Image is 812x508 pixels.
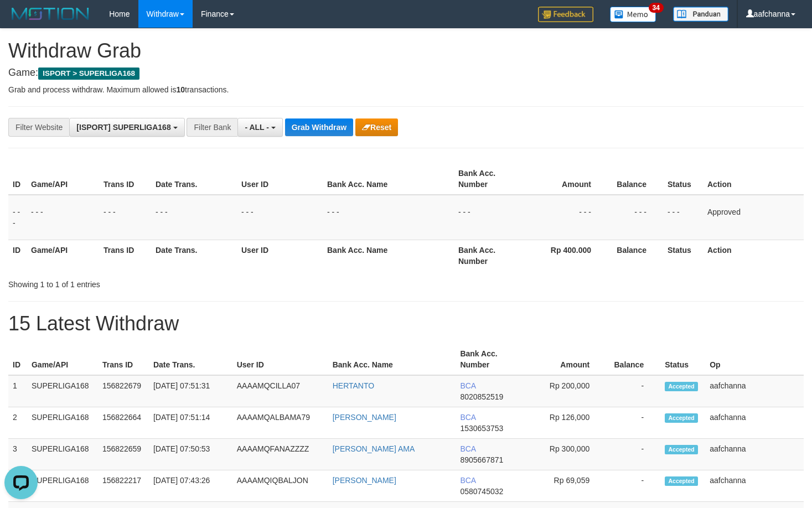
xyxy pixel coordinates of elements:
th: Action [703,163,804,195]
button: Open LiveChat chat widget [4,4,38,38]
span: [ISPORT] SUPERLIGA168 [76,123,170,132]
td: aafchanna [705,375,804,407]
th: Status [663,240,703,271]
td: [DATE] 07:51:31 [149,375,232,407]
td: - - - [524,195,608,240]
th: User ID [232,344,328,375]
td: 2 [8,407,27,439]
td: - [606,470,660,502]
td: 156822217 [98,470,149,502]
th: ID [8,240,27,271]
td: [DATE] 07:50:53 [149,439,232,470]
td: aafchanna [705,439,804,470]
th: User ID [237,163,323,195]
a: [PERSON_NAME] [333,476,396,485]
td: - [606,407,660,439]
td: - - - [99,195,151,240]
td: [DATE] 07:51:14 [149,407,232,439]
strong: 10 [176,85,185,94]
span: Copy 1530653753 to clipboard [460,424,503,433]
th: Game/API [27,344,98,375]
img: Button%20Memo.svg [610,7,656,22]
td: 3 [8,439,27,470]
img: Feedback.jpg [538,7,593,22]
td: AAAAMQALBAMA79 [232,407,328,439]
td: SUPERLIGA168 [27,439,98,470]
td: Rp 300,000 [524,439,606,470]
td: Approved [703,195,804,240]
img: MOTION_logo.png [8,6,92,22]
h4: Game: [8,68,804,79]
td: [DATE] 07:43:26 [149,470,232,502]
th: Bank Acc. Name [323,163,454,195]
th: Bank Acc. Name [323,240,454,271]
th: Trans ID [99,163,151,195]
td: 156822664 [98,407,149,439]
td: - - - [663,195,703,240]
td: 1 [8,375,27,407]
td: - [606,439,660,470]
h1: Withdraw Grab [8,40,804,62]
span: Copy 0580745032 to clipboard [460,487,503,496]
a: HERTANTO [333,381,374,390]
th: Bank Acc. Name [328,344,456,375]
th: Action [703,240,804,271]
th: Date Trans. [151,240,237,271]
th: Status [660,344,705,375]
span: BCA [460,476,475,485]
span: Accepted [665,445,698,454]
th: Trans ID [98,344,149,375]
td: Rp 200,000 [524,375,606,407]
th: Bank Acc. Number [454,240,524,271]
th: Date Trans. [151,163,237,195]
th: Game/API [27,240,99,271]
td: SUPERLIGA168 [27,470,98,502]
span: ISPORT > SUPERLIGA168 [38,68,139,80]
button: - ALL - [237,118,282,137]
td: 156822659 [98,439,149,470]
th: Amount [524,163,608,195]
td: - - - [454,195,524,240]
a: [PERSON_NAME] [333,413,396,422]
td: SUPERLIGA168 [27,375,98,407]
th: Balance [608,163,663,195]
td: SUPERLIGA168 [27,407,98,439]
td: - - - [151,195,237,240]
td: - - - [8,195,27,240]
div: Filter Website [8,118,69,137]
a: [PERSON_NAME] AMA [333,444,415,453]
td: - - - [27,195,99,240]
td: Rp 126,000 [524,407,606,439]
span: Accepted [665,382,698,391]
div: Showing 1 to 1 of 1 entries [8,274,330,290]
td: - - - [323,195,454,240]
h1: 15 Latest Withdraw [8,313,804,335]
th: Bank Acc. Number [456,344,524,375]
p: Grab and process withdraw. Maximum allowed is transactions. [8,84,804,95]
th: ID [8,344,27,375]
td: - - - [608,195,663,240]
span: Copy 8020852519 to clipboard [460,392,503,401]
td: AAAAMQCILLA07 [232,375,328,407]
th: Bank Acc. Number [454,163,524,195]
th: Rp 400.000 [524,240,608,271]
th: User ID [237,240,323,271]
td: AAAAMQFANAZZZZ [232,439,328,470]
th: Game/API [27,163,99,195]
img: panduan.png [673,7,728,22]
span: BCA [460,413,475,422]
th: Balance [606,344,660,375]
span: BCA [460,444,475,453]
span: 34 [649,3,664,13]
td: AAAAMQIQBALJON [232,470,328,502]
td: aafchanna [705,470,804,502]
div: Filter Bank [187,118,237,137]
td: Rp 69,059 [524,470,606,502]
span: - ALL - [245,123,269,132]
button: Grab Withdraw [285,118,353,136]
span: Accepted [665,413,698,423]
th: ID [8,163,27,195]
th: Date Trans. [149,344,232,375]
th: Status [663,163,703,195]
th: Amount [524,344,606,375]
